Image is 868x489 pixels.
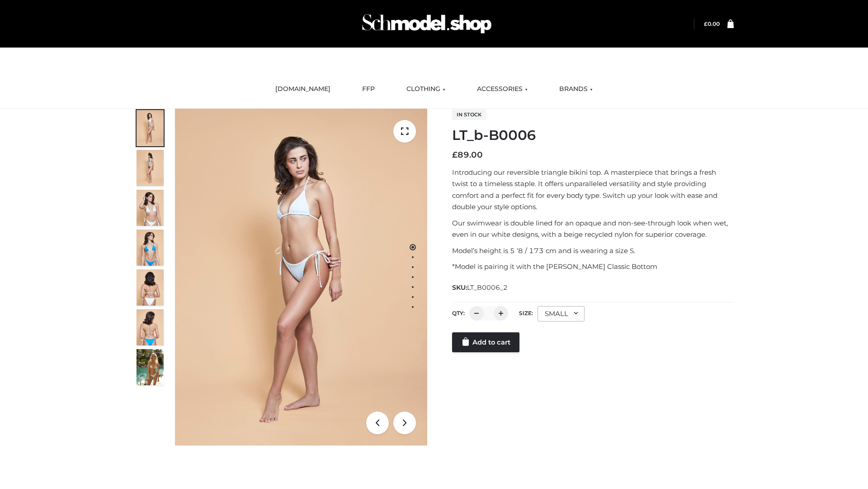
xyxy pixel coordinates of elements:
[704,20,720,27] a: £0.00
[452,127,734,144] h1: LT_b-B0006
[470,79,534,99] a: ACCESSORIES
[137,349,164,385] img: Arieltop_CloudNine_AzureSky2.jpg
[137,230,164,266] img: ArielClassicBikiniTop_CloudNine_AzureSky_OW114ECO_4-scaled.jpg
[269,79,337,99] a: [DOMAIN_NAME]
[359,6,495,42] img: Schmodel Admin 964
[137,269,164,306] img: ArielClassicBikiniTop_CloudNine_AzureSky_OW114ECO_7-scaled.jpg
[355,79,382,99] a: FFP
[137,150,164,186] img: ArielClassicBikiniTop_CloudNine_AzureSky_OW114ECO_2-scaled.jpg
[452,217,734,240] p: Our swimwear is double lined for an opaque and non-see-through look when wet, even in our white d...
[704,20,708,27] span: £
[452,109,486,120] span: In stock
[467,283,508,292] span: LT_B0006_2
[552,79,599,99] a: BRANDS
[452,332,519,352] a: Add to cart
[137,309,164,345] img: ArielClassicBikiniTop_CloudNine_AzureSky_OW114ECO_8-scaled.jpg
[519,310,533,316] label: Size:
[704,20,720,27] bdi: 0.00
[452,310,465,316] label: QTY:
[452,150,483,160] bdi: 89.00
[137,110,164,146] img: ArielClassicBikiniTop_CloudNine_AzureSky_OW114ECO_1-scaled.jpg
[538,306,585,321] div: SMALL
[452,167,734,213] p: Introducing our reversible triangle bikini top. A masterpiece that brings a fresh twist to a time...
[452,261,734,273] p: *Model is pairing it with the [PERSON_NAME] Classic Bottom
[452,245,734,257] p: Model’s height is 5 ‘8 / 173 cm and is wearing a size S.
[452,282,509,293] span: SKU:
[137,190,164,226] img: ArielClassicBikiniTop_CloudNine_AzureSky_OW114ECO_3-scaled.jpg
[452,150,458,160] span: £
[175,109,427,446] img: LT_b-B0006
[400,79,452,99] a: CLOTHING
